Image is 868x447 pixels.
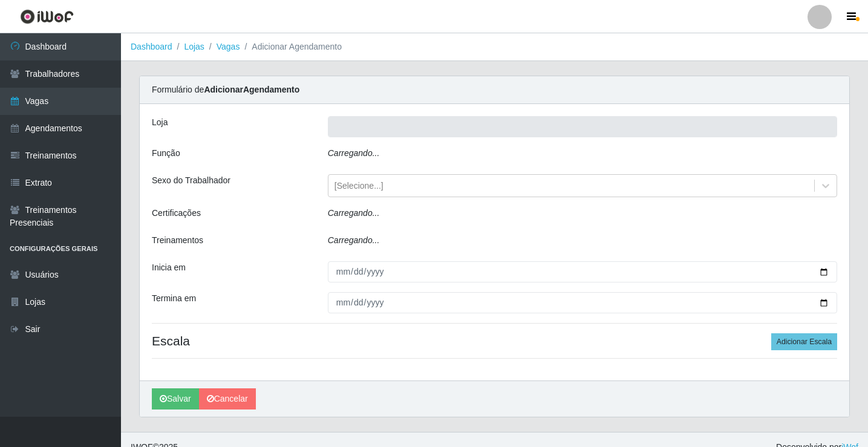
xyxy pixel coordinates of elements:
[121,33,868,61] nav: breadcrumb
[20,9,74,24] img: CoreUI Logo
[152,292,196,305] label: Termina em
[152,261,186,274] label: Inicia em
[184,42,204,51] a: Lojas
[771,333,837,350] button: Adicionar Escala
[152,116,168,129] label: Loja
[199,388,256,409] a: Cancelar
[204,85,299,94] strong: Adicionar Agendamento
[152,174,230,187] label: Sexo do Trabalhador
[152,207,201,220] label: Certificações
[328,261,837,282] input: 00/00/0000
[328,208,380,218] i: Carregando...
[140,76,849,104] div: Formulário de
[152,234,203,247] label: Treinamentos
[328,148,380,158] i: Carregando...
[334,180,383,192] div: [Selecione...]
[240,41,342,53] li: Adicionar Agendamento
[152,333,837,348] h4: Escala
[131,42,172,51] a: Dashboard
[217,42,240,51] a: Vagas
[328,235,380,245] i: Carregando...
[328,292,837,313] input: 00/00/0000
[152,147,180,160] label: Função
[152,388,199,409] button: Salvar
